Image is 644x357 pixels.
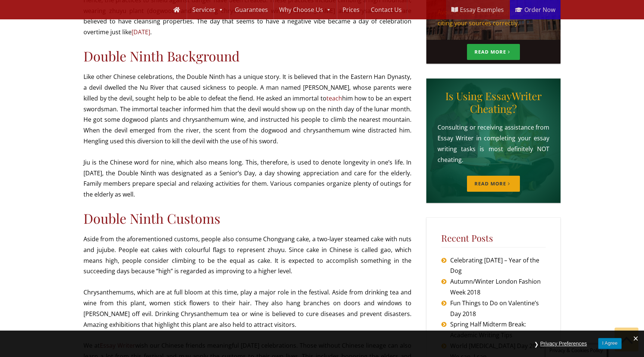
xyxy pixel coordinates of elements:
[83,157,411,200] p: Jiu is the Chinese word for nine, which also means long. This, therefore, is used to denote longe...
[441,233,546,248] h3: Recent Posts
[132,28,150,36] a: [DATE]
[450,255,546,277] a: Celebrating [DATE] – Year of the Dog
[598,338,622,349] button: I Agree
[537,338,591,350] button: Privacy Preferences
[438,122,549,165] p: Consulting or receiving assistance from Essay Writer in completing your essay writing tasks is mo...
[467,176,520,192] a: Read More
[83,210,411,226] h2: Double Ninth Customs
[438,90,549,115] h4: Is Using EssayWriter Cheating?
[83,48,411,64] h2: Double Ninth Background
[83,234,411,277] p: Aside from the aforementioned customs, people also consume Chongyang cake, a two-layer steamed ca...
[450,319,546,341] a: Spring Half Midterm Break: Academic Writing Tips
[450,276,546,298] a: Autumn/Winter London Fashion Week 2018
[467,44,520,60] a: Read More
[83,71,411,147] p: Like other Chinese celebrations, the Double Ninth has a unique story. It is believed that in the ...
[326,94,342,102] a: teach
[83,287,411,330] p: Chrysanthemums, which are at full bloom at this time, play a major role in the festival. Aside fr...
[450,298,546,319] a: Fun Things to Do on Valentine’s Day 2018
